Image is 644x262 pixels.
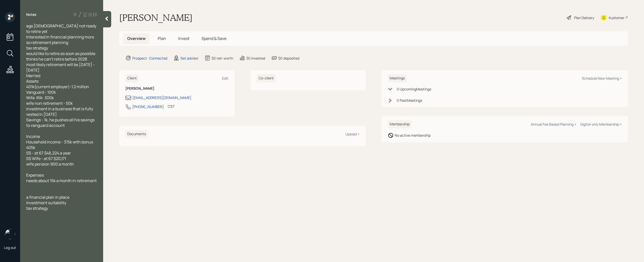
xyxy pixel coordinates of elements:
[257,74,276,82] h6: Co-client
[278,56,299,61] div: $0 deposited
[222,76,228,81] div: Edit
[26,45,48,51] span: tax strategy
[132,104,164,109] div: [PHONE_NUMBER]
[132,56,167,61] div: Prospect · Connected
[582,76,622,81] div: Schedule New Meeting +
[395,133,431,138] div: No active membership
[531,122,576,127] div: Annual Fee Based Planning +
[26,200,66,205] span: investment suitability
[26,194,69,200] span: a financial plan in place
[388,74,407,82] h6: Meetings
[26,100,73,106] span: wife non retirement - 50k
[127,36,146,41] span: Overview
[26,117,95,128] span: Savings - 1k, he pushes all his savings to vanguard account
[212,56,233,61] div: $0 net-worth
[202,36,226,41] span: Spend & Save
[26,84,89,89] span: 401k(current employer)-1.2 million
[178,36,189,41] span: Invest
[180,56,198,61] div: Set advisor
[574,15,594,20] div: Plan Delivery
[397,86,431,92] div: 0 Upcoming Meeting s
[26,156,66,161] span: SS Wife - at 67 $20,171
[125,86,228,91] h6: [PERSON_NAME]
[26,73,40,78] span: Married
[26,161,74,167] span: wife pension 900 a month
[580,122,622,127] div: Digital-only Membership +
[26,205,48,211] span: tax strategy
[246,56,265,61] div: $0 invested
[26,23,97,34] span: age [DEMOGRAPHIC_DATA] not ready to retire yet
[158,36,166,41] span: Plan
[26,139,94,150] span: Household income - 315k with bonus 405k
[26,89,56,95] span: Vanguard - 100k
[5,229,15,239] img: retirable_logo.png
[26,134,40,139] span: Income
[345,132,359,136] div: Upload +
[26,172,44,178] span: Expenses
[132,95,191,100] div: [EMAIL_ADDRESS][DOMAIN_NAME]
[26,62,96,73] span: most likely retirement will be [DATE] - [DATE]
[388,120,412,128] h6: Membership
[397,98,422,103] div: 0 Past Meeting s
[26,34,95,45] span: Interested in financial planning more so retirement planning
[26,95,54,100] span: Wife IRA- 300k
[125,74,139,82] h6: Client
[119,12,192,23] h1: [PERSON_NAME]
[26,51,95,56] span: would like to retire as soon as possible
[26,150,71,156] span: SS - at 67 $46,224 a year
[609,15,624,20] div: Kustomer
[4,245,16,250] div: Log out
[26,12,36,17] label: Notes
[26,56,87,62] span: thinks he can't retire before 2028
[26,106,94,117] span: investment in a business that is fully vested in [DATE]
[26,78,38,84] span: Assets
[26,178,97,183] span: needs about 15k a month in retirement
[125,130,148,138] h6: Documents
[168,104,175,109] div: CST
